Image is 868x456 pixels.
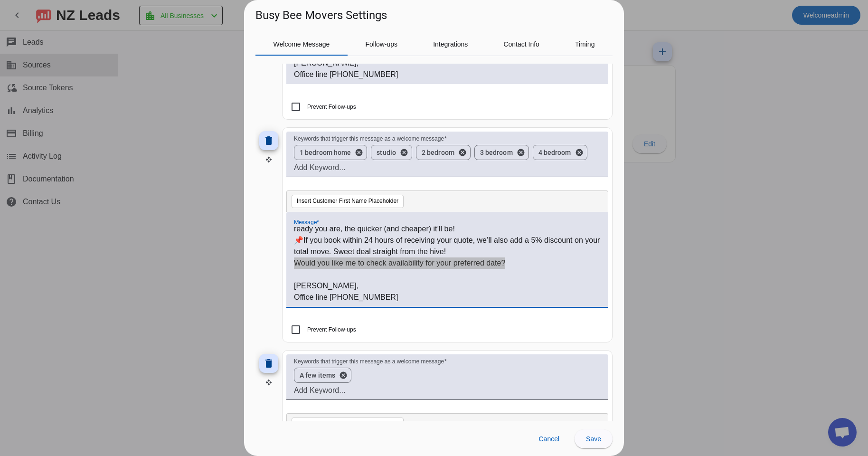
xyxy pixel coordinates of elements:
[294,143,601,162] mat-chip-grid: Enter keywords
[586,435,601,443] span: Save
[305,102,356,112] label: Prevent Follow-ups
[351,148,367,157] button: 'remove ' + word
[422,148,454,157] span: 2 bedroom
[294,366,601,385] mat-chip-grid: Enter keywords
[300,148,351,157] span: 1 bedroom home
[294,257,601,269] p: Would you like me to check availability for your preferred date?
[294,292,601,303] p: Office line [PHONE_NUMBER]
[263,135,274,146] mat-icon: delete
[575,41,595,47] span: Timing
[365,41,397,47] span: Follow-ups
[433,41,468,47] span: Integrations
[305,325,356,334] label: Prevent Follow-ups
[571,148,587,157] button: 'remove ' + word
[294,136,444,142] mat-label: Keywords that trigger this message as a welcome message
[538,148,571,157] span: 4 bedroom
[294,235,601,257] p: 📌If you book within 24 hours of receiving your quote, we’ll also add a 5% discount on your total ...
[513,148,529,157] button: 'remove ' + word
[575,429,613,448] button: Save
[538,435,559,443] span: Cancel
[263,358,274,369] mat-icon: delete
[531,429,567,448] button: Cancel
[335,371,351,380] button: 'remove ' + word
[294,280,601,292] p: [PERSON_NAME],
[300,370,335,380] span: A few items
[503,41,539,47] span: Contact Info
[274,41,330,47] span: Welcome Message
[480,148,513,157] span: 3 bedroom
[292,195,404,208] button: Insert Customer First Name Placeholder
[454,148,471,157] button: 'remove ' + word
[377,148,396,157] span: studio
[292,418,404,431] button: Insert Customer First Name Placeholder
[396,148,412,157] button: 'remove ' + word
[255,8,387,23] h1: Busy Bee Movers Settings
[294,69,601,80] p: Office line [PHONE_NUMBER]
[294,385,601,396] input: Add Keyword...
[294,359,444,365] mat-label: Keywords that trigger this message as a welcome message
[294,162,601,173] input: Add Keyword...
